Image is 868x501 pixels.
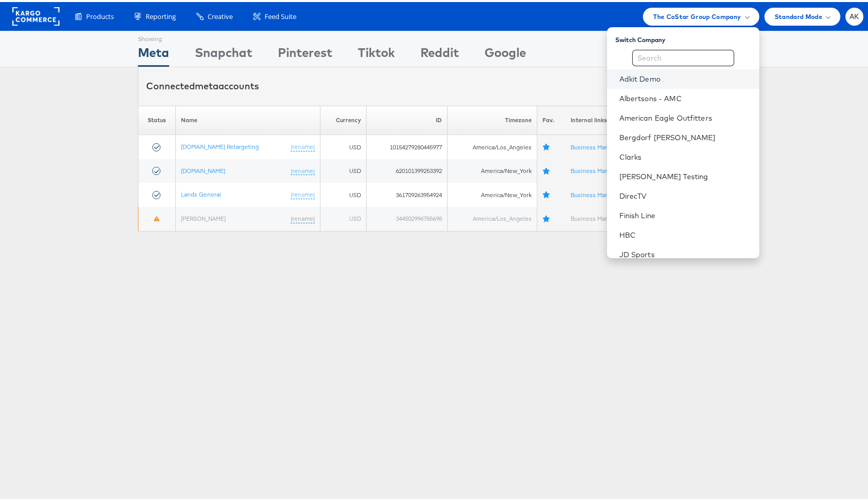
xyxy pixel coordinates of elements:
a: Clarks [619,150,751,160]
td: USD [320,181,367,205]
a: Lands General [181,188,221,196]
td: USD [320,157,367,181]
div: Pinterest [278,42,332,65]
a: [DOMAIN_NAME] Retargeting [181,141,259,148]
span: Creative [208,10,233,20]
td: America/Los_Angeles [448,205,537,229]
div: Snapchat [195,42,252,65]
a: Business Manager [571,213,627,220]
th: Timezone [448,104,537,133]
a: JD Sports [619,247,751,258]
th: Currency [320,104,367,133]
th: Name [176,104,320,133]
div: Meta [138,42,169,65]
span: The CoStar Group Company [653,9,741,20]
td: America/New_York [448,157,537,181]
td: America/New_York [448,181,537,205]
div: Switch Company [615,29,759,42]
a: [PERSON_NAME] [181,213,226,220]
a: [DOMAIN_NAME] [181,165,225,172]
a: DirecTV [619,189,751,199]
a: Adkit Demo [619,72,751,82]
a: Business Manager [571,189,627,197]
a: (rename) [291,188,315,197]
div: Showing [138,29,169,42]
a: HBC [619,228,751,238]
div: Reddit [420,42,459,65]
th: ID [367,104,448,133]
th: Status [138,104,176,133]
div: Connected accounts [146,78,259,91]
div: Google [485,42,526,65]
a: Business Manager [571,141,627,149]
a: Bergdorf [PERSON_NAME] [619,130,751,141]
td: America/Los_Angeles [448,133,537,157]
span: meta [195,78,218,90]
a: Albertsons - AMC [619,91,751,102]
div: Tiktok [358,42,395,65]
td: USD [320,205,367,229]
td: 620101399253392 [367,157,448,181]
td: USD [320,133,367,157]
span: AK [850,11,859,18]
input: Search [632,48,734,64]
a: (rename) [291,213,315,221]
td: 361709263954924 [367,181,448,205]
span: Products [86,10,114,20]
a: Finish Line [619,208,751,219]
span: Reporting [146,10,176,20]
a: (rename) [291,141,315,149]
a: American Eagle Outfitters [619,111,751,121]
td: 344502996785698 [367,205,448,229]
span: Feed Suite [265,10,296,20]
span: Standard Mode [775,9,822,20]
a: [PERSON_NAME] Testing [619,169,751,180]
td: 10154279280445977 [367,133,448,157]
a: Business Manager [571,165,627,172]
a: (rename) [291,165,315,174]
